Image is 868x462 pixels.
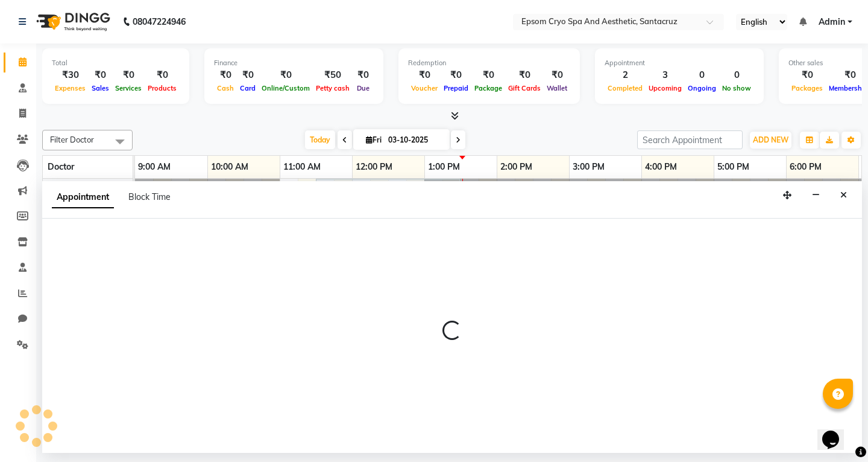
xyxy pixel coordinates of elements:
[646,68,685,82] div: 3
[354,84,373,92] span: Due
[353,158,395,176] a: 12:00 PM
[208,158,251,176] a: 10:00 AM
[214,84,237,92] span: Cash
[313,84,353,92] span: Petty cash
[259,68,313,82] div: ₹0
[385,131,445,149] input: 2025-10-03
[685,84,719,92] span: Ongoing
[425,158,463,176] a: 1:00 PM
[788,68,826,82] div: ₹0
[646,84,685,92] span: Upcoming
[52,84,89,92] span: Expenses
[544,68,570,82] div: ₹0
[605,68,646,82] div: 2
[133,5,186,39] b: 08047224946
[259,84,313,92] span: Online/Custom
[363,135,385,144] span: Fri
[52,68,89,82] div: ₹30
[750,132,791,149] button: ADD NEW
[719,84,754,92] span: No show
[145,84,180,92] span: Products
[787,158,825,176] a: 6:00 PM
[408,58,570,68] div: Redemption
[441,84,471,92] span: Prepaid
[642,158,680,176] a: 4:00 PM
[89,68,112,82] div: ₹0
[31,5,113,39] img: logo
[52,58,180,68] div: Total
[48,161,74,172] span: Doctor
[753,135,788,144] span: ADD NEW
[89,84,112,92] span: Sales
[497,158,535,176] a: 2:00 PM
[237,84,259,92] span: Card
[52,187,114,208] span: Appointment
[505,68,544,82] div: ₹0
[835,186,852,205] button: Close
[570,158,608,176] a: 3:00 PM
[788,84,826,92] span: Packages
[112,84,145,92] span: Services
[237,68,259,82] div: ₹0
[408,84,441,92] span: Voucher
[471,84,505,92] span: Package
[145,68,180,82] div: ₹0
[819,16,845,28] span: Admin
[714,158,752,176] a: 5:00 PM
[637,130,743,149] input: Search Appointment
[685,68,719,82] div: 0
[214,68,237,82] div: ₹0
[505,84,544,92] span: Gift Cards
[408,68,441,82] div: ₹0
[50,135,94,144] span: Filter Doctor
[817,414,856,450] iframe: chat widget
[353,68,374,82] div: ₹0
[112,68,145,82] div: ₹0
[135,158,174,176] a: 9:00 AM
[605,58,754,68] div: Appointment
[313,68,353,82] div: ₹50
[305,130,335,149] span: Today
[128,191,171,202] span: Block Time
[544,84,570,92] span: Wallet
[471,68,505,82] div: ₹0
[214,58,374,68] div: Finance
[280,158,324,176] a: 11:00 AM
[719,68,754,82] div: 0
[317,181,459,206] div: Amit, TK01, 11:30 AM-01:30 PM, Brazilian [MEDICAL_DATA] High Definition Sculpt - Brazilian [MEDIC...
[441,68,471,82] div: ₹0
[605,84,646,92] span: Completed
